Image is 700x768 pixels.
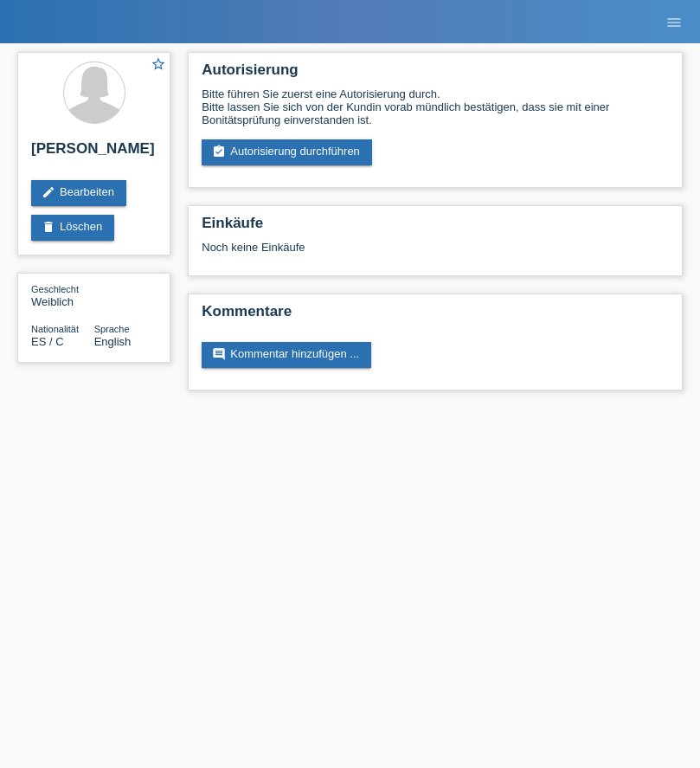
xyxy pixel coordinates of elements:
i: edit [42,185,55,199]
i: menu [665,14,683,31]
h2: Kommentare [202,303,669,329]
i: comment [212,347,226,361]
a: assignment_turned_inAutorisierung durchführen [202,139,372,165]
span: Spanien / C / 29.05.2004 [31,335,64,348]
i: assignment_turned_in [212,145,226,158]
a: star_border [151,56,166,74]
h2: [PERSON_NAME] [31,140,157,166]
span: Nationalität [31,324,79,334]
div: Noch keine Einkäufe [202,241,669,267]
h2: Einkäufe [202,215,669,241]
a: commentKommentar hinzufügen ... [202,342,371,368]
span: English [94,335,132,348]
span: Geschlecht [31,284,79,294]
i: star_border [151,56,166,72]
h2: Autorisierung [202,61,669,87]
a: editBearbeiten [31,180,126,206]
span: Sprache [94,324,130,334]
div: Bitte führen Sie zuerst eine Autorisierung durch. Bitte lassen Sie sich von der Kundin vorab münd... [202,87,669,126]
a: menu [657,16,691,27]
a: deleteLöschen [31,215,114,241]
i: delete [42,220,55,234]
div: Weiblich [31,282,94,308]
